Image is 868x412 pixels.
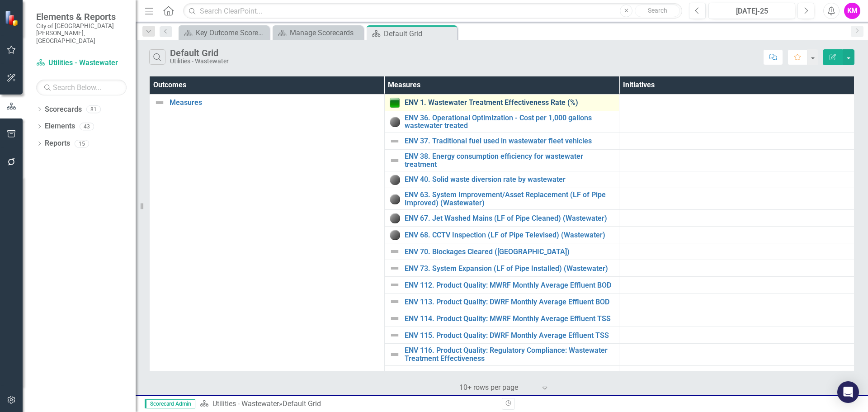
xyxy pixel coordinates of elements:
a: ENV 70. Blockages Cleared ([GEOGRAPHIC_DATA]) [405,248,615,256]
td: Double-Click to Edit Right Click for Context Menu [384,171,619,188]
small: City of [GEOGRAPHIC_DATA][PERSON_NAME], [GEOGRAPHIC_DATA] [36,22,127,44]
input: Search ClearPoint... [183,3,682,19]
td: Double-Click to Edit Right Click for Context Menu [384,344,619,365]
a: Measures [170,99,380,107]
a: ENV 117. Reliability: Biosolids Produced per MGD [405,370,615,378]
div: Default Grid [283,399,321,408]
td: Double-Click to Edit Right Click for Context Menu [384,294,619,310]
div: » [200,399,495,409]
img: Not Defined [389,313,400,324]
div: Utilities - Wastewater [170,58,229,65]
a: Utilities - Wastewater [212,399,279,408]
img: ClearPoint Strategy [5,10,20,26]
td: Double-Click to Edit Right Click for Context Menu [384,188,619,210]
a: ENV 73. System Expansion (LF of Pipe Installed) (Wastewater) [405,265,615,273]
img: Not Defined [389,279,400,290]
a: Manage Scorecards [275,27,361,38]
td: Double-Click to Edit Right Click for Context Menu [384,94,619,111]
div: 81 [86,105,101,113]
a: Elements [45,121,75,132]
div: 15 [75,140,89,147]
a: ENV 114. Product Quality: MWRF Monthly Average Effluent TSS [405,315,615,323]
button: KM [844,3,860,19]
img: Not Defined [389,263,400,274]
img: On Target [389,97,400,108]
a: ENV 112. Product Quality: MWRF Monthly Average Effluent BOD [405,281,615,289]
img: Not Defined [389,246,400,257]
td: Double-Click to Edit Right Click for Context Menu [384,227,619,243]
img: Not Defined [389,349,400,360]
a: ENV 68. CCTV Inspection (LF of Pipe Televised) (Wastewater) [405,231,615,239]
a: Utilities - Wastewater [36,58,127,68]
div: Manage Scorecards [290,27,361,38]
a: Scorecards [45,104,82,115]
img: Not Defined [389,369,400,379]
td: Double-Click to Edit Right Click for Context Menu [384,327,619,344]
td: Double-Click to Edit Right Click for Context Menu [384,210,619,227]
div: [DATE]-25 [712,6,792,17]
a: ENV 38. Energy consumption efficiency for wastewater treatment [405,152,615,168]
img: No Information [389,229,400,240]
a: ENV 1. Wastewater Treatment Effectiveness Rate (%) [405,99,615,107]
a: ENV 116. Product Quality: Regulatory Compliance: Wastewater Treatment Effectiveness [405,346,615,362]
span: Scorecard Admin [145,399,195,408]
span: Elements & Reports [36,11,127,22]
img: Not Defined [389,136,400,147]
a: ENV 40. Solid waste diversion rate by wastewater [405,175,615,184]
td: Double-Click to Edit Right Click for Context Menu [384,277,619,294]
img: No Information [389,194,400,204]
td: Double-Click to Edit Right Click for Context Menu [384,133,619,150]
img: No Information [389,213,400,223]
input: Search Below... [36,80,127,95]
td: Double-Click to Edit Right Click for Context Menu [384,111,619,133]
img: No Information [389,174,400,185]
a: ENV 115. Product Quality: DWRF Monthly Average Effluent TSS [405,331,615,340]
a: ENV 63. System Improvement/Asset Replacement (LF of Pipe Improved) (Wastewater) [405,191,615,207]
a: ENV 67. Jet Washed Mains (LF of Pipe Cleaned) (Wastewater) [405,214,615,223]
img: Not Defined [389,330,400,341]
button: [DATE]-25 [708,3,795,19]
img: No Information [389,116,400,127]
span: Search [648,7,667,14]
td: Double-Click to Edit Right Click for Context Menu [384,150,619,171]
a: ENV 113. Product Quality: DWRF Monthly Average Effluent BOD [405,298,615,306]
img: Not Defined [389,296,400,307]
img: Not Defined [154,97,165,108]
div: Default Grid [170,48,229,58]
img: Not Defined [389,155,400,166]
td: Double-Click to Edit Right Click for Context Menu [384,243,619,260]
a: ENV 36. Operational Optimization - Cost per 1,000 gallons wastewater treated [405,114,615,130]
td: Double-Click to Edit Right Click for Context Menu [384,260,619,277]
a: Reports [45,138,70,149]
a: ENV 37. Traditional fuel used in wastewater fleet vehicles [405,137,615,145]
div: Key Outcome Scorecard [196,27,267,38]
td: Double-Click to Edit Right Click for Context Menu [384,365,619,382]
div: Open Intercom Messenger [837,381,859,403]
a: Key Outcome Scorecard [181,27,267,38]
div: Default Grid [384,28,455,39]
button: Search [635,5,680,17]
div: 43 [80,123,94,130]
td: Double-Click to Edit Right Click for Context Menu [384,310,619,327]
